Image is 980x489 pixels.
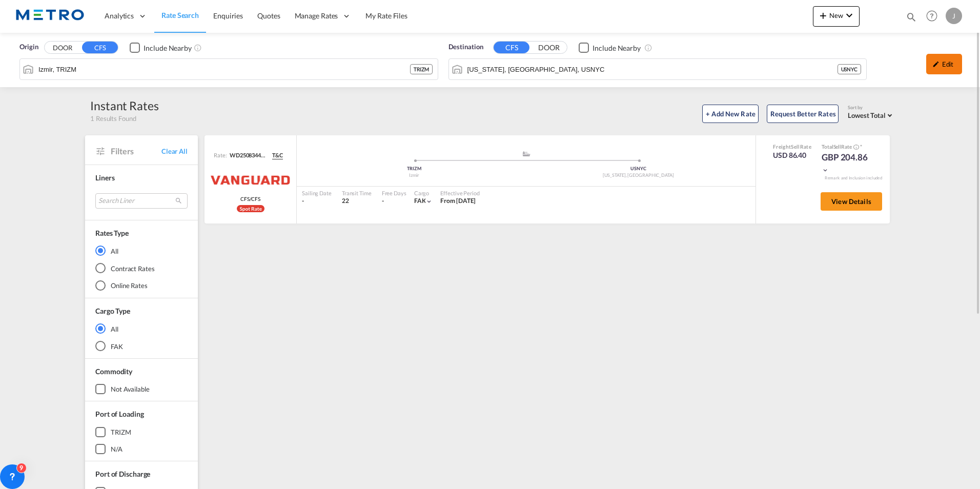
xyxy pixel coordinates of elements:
[82,42,118,53] button: CFS
[702,105,759,123] button: + Add New Rate
[817,175,890,181] div: Remark and Inclusion included
[95,470,150,478] span: Port of Discharge
[213,11,243,20] span: Enquiries
[531,42,567,54] button: DOOR
[833,144,842,150] span: Sell
[382,189,406,197] div: Free Days
[773,143,811,150] div: Freight Rate
[161,11,199,19] span: Rate Search
[526,172,751,179] div: [US_STATE], [GEOGRAPHIC_DATA]
[852,143,859,151] button: Spot Rates are dynamic & can fluctuate with time
[425,198,433,205] md-icon: icon-chevron-down
[440,197,476,206] div: From 28 Aug 2025
[644,44,652,52] md-icon: Unchecked: Ignores neighbouring ports when fetching rates.Checked : Includes neighbouring ports w...
[95,410,144,418] span: Port of Loading
[410,64,433,74] div: TRIZM
[161,147,188,156] span: Clear All
[95,427,188,437] md-checkbox: TRIZM
[822,167,829,174] md-icon: icon-chevron-down
[593,43,641,53] div: Include Nearby
[813,6,860,27] button: icon-plus 400-fgNewicon-chevron-down
[342,197,372,206] div: 22
[90,97,159,114] div: Instant Rates
[237,205,264,212] div: Rollable available
[45,42,80,54] button: DOOR
[105,11,134,21] span: Analytics
[95,444,188,454] md-checkbox: N/A
[295,11,338,21] span: Manage Rates
[848,105,895,111] div: Sort by
[926,54,962,74] div: icon-pencilEdit
[95,323,188,334] md-radio-button: All
[848,109,895,120] md-select: Select: Lowest Total
[240,195,260,202] span: CFS/CFS
[342,189,372,197] div: Transit Time
[95,367,132,376] span: Commodity
[440,197,476,205] span: From [DATE]
[111,444,122,454] div: N/A
[19,42,38,52] span: Origin
[302,197,332,206] div: -
[817,9,829,22] md-icon: icon-plus 400-fg
[859,144,862,150] span: Subject to Remarks
[214,151,227,159] span: Rate:
[130,42,192,53] md-checkbox: Checkbox No Ink
[227,151,268,159] div: WD2508344932
[365,11,407,20] span: My Rate Files
[90,114,136,123] span: 1 Results Found
[38,62,410,77] input: Search by Port
[20,59,438,79] md-input-container: Izmir, TRIZM
[791,144,800,150] span: Sell
[923,7,941,25] span: Help
[923,7,946,26] div: Help
[414,189,433,197] div: Cargo
[449,59,867,79] md-input-container: New York, NY, USNYC
[111,427,131,437] div: TRIZM
[440,189,479,197] div: Effective Period
[95,280,188,291] md-radio-button: Online Rates
[302,166,526,172] div: TRIZM
[414,197,426,205] span: FAK
[906,11,917,23] md-icon: icon-magnify
[448,42,483,52] span: Destination
[946,8,962,24] div: J
[822,151,873,176] div: GBP 204.86
[767,105,839,123] button: Request Better Rates
[95,263,188,273] md-radio-button: Contract Rates
[237,205,264,212] img: Vanguard_Spot.png
[831,197,871,206] span: View Details
[817,11,855,19] span: New
[207,167,294,193] img: VANGUARD
[579,42,641,53] md-checkbox: Checkbox No Ink
[95,306,130,316] div: Cargo Type
[822,143,873,151] div: Total Rate
[843,9,855,22] md-icon: icon-chevron-down
[302,189,332,197] div: Sailing Date
[272,151,283,159] span: T&C
[144,43,192,53] div: Include Nearby
[526,166,751,172] div: USNYC
[494,42,529,53] button: CFS
[95,228,129,238] div: Rates Type
[194,44,202,52] md-icon: Unchecked: Ignores neighbouring ports when fetching rates.Checked : Includes neighbouring ports w...
[520,151,533,156] md-icon: assets/icons/custom/ship-fill.svg
[111,146,161,157] span: Filters
[257,11,280,20] span: Quotes
[848,111,886,119] span: Lowest Total
[111,384,150,394] div: not available
[15,5,85,28] img: 25181f208a6c11efa6aa1bf80d4cef53.png
[95,341,188,351] md-radio-button: FAK
[932,60,940,68] md-icon: icon-pencil
[821,192,882,211] button: View Details
[302,172,526,179] div: Izmir
[382,197,384,206] div: -
[95,246,188,256] md-radio-button: All
[906,11,917,27] div: icon-magnify
[95,173,114,182] span: Liners
[467,62,838,77] input: Search by Port
[838,64,862,74] div: USNYC
[773,150,811,160] div: USD 86.40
